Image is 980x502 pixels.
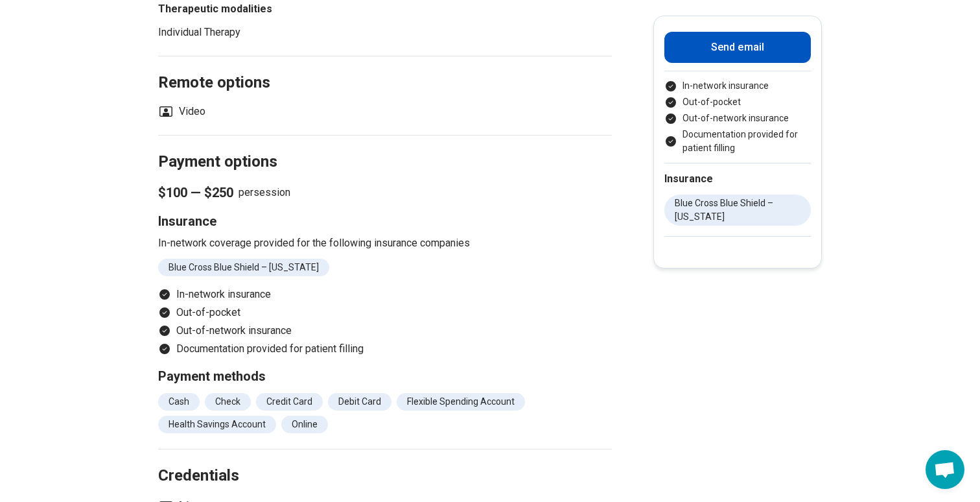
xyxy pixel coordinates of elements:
h3: Insurance [158,212,612,230]
li: Out-of-network insurance [664,112,811,125]
li: In-network insurance [664,79,811,93]
li: In-network insurance [158,287,612,302]
li: Individual Therapy [158,25,340,40]
button: Send email [664,32,811,63]
li: Out-of-pocket [664,95,811,109]
h2: Credentials [158,434,612,487]
p: per session [158,184,612,202]
h2: Insurance [664,171,811,187]
h3: Therapeutic modalities [158,1,340,17]
ul: Payment options [664,79,811,155]
div: Open chat [926,450,964,489]
li: Out-of-pocket [158,305,612,320]
ul: Payment options [158,287,612,357]
h2: Payment options [158,120,612,173]
li: Debit Card [328,393,391,411]
li: Flexible Spending Account [397,393,525,411]
li: Video [158,104,205,119]
span: $100 — $250 [158,184,233,202]
h2: Remote options [158,41,612,94]
li: Blue Cross Blue Shield – [US_STATE] [664,195,811,226]
li: Blue Cross Blue Shield – [US_STATE] [158,259,329,276]
li: Out-of-network insurance [158,323,612,339]
li: Online [281,416,328,433]
li: Credit Card [256,393,323,411]
li: Documentation provided for patient filling [664,128,811,155]
li: Cash [158,393,200,411]
li: Health Savings Account [158,416,276,433]
p: In-network coverage provided for the following insurance companies [158,235,612,251]
li: Check [205,393,251,411]
li: Documentation provided for patient filling [158,341,612,357]
h3: Payment methods [158,367,612,385]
